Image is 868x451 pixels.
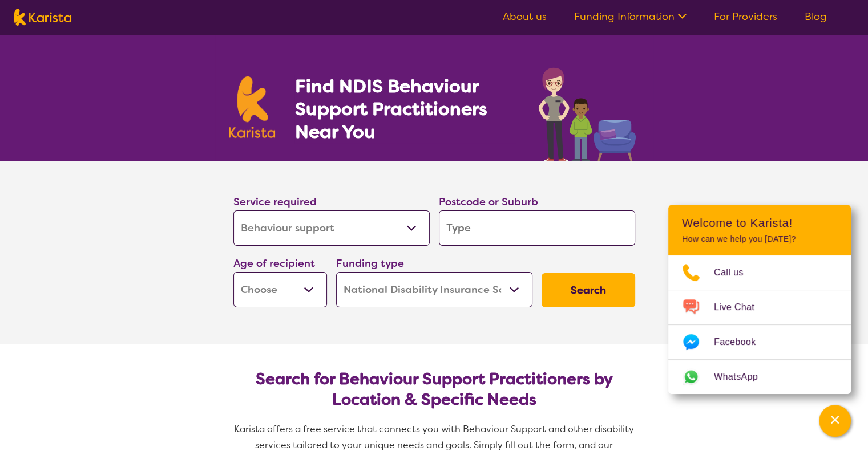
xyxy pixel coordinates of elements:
[542,273,635,307] button: Search
[336,257,404,270] label: Funding type
[714,10,777,23] a: For Providers
[714,299,768,316] span: Live Chat
[714,368,772,385] span: WhatsApp
[535,62,640,161] img: behaviour-support
[439,195,538,209] label: Postcode or Suburb
[714,334,769,351] span: Facebook
[233,257,315,270] label: Age of recipient
[668,205,851,394] div: Channel Menu
[233,195,317,209] label: Service required
[682,216,837,230] h2: Welcome to Karista!
[294,75,515,143] h1: Find NDIS Behaviour Support Practitioners Near You
[439,210,635,246] input: Type
[805,10,827,23] a: Blog
[668,360,851,394] a: Web link opens in a new tab.
[14,9,71,26] img: Karista logo
[229,76,276,138] img: Karista logo
[668,255,851,394] ul: Choose channel
[682,234,837,244] p: How can we help you [DATE]?
[714,264,757,281] span: Call us
[503,10,547,23] a: About us
[819,405,851,437] button: Channel Menu
[574,10,687,23] a: Funding Information
[243,369,626,410] h2: Search for Behaviour Support Practitioners by Location & Specific Needs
